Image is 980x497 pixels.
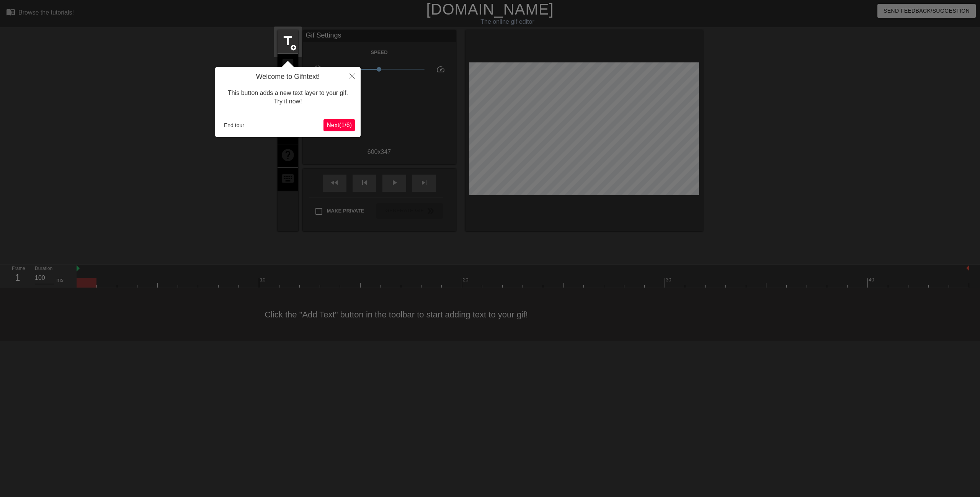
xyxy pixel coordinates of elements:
[327,122,352,128] span: Next ( 1 / 6 )
[221,81,355,114] div: This button adds a new text layer to your gif. Try it now!
[344,67,361,85] button: Close
[221,119,247,131] button: End tour
[323,119,355,131] button: Next
[221,73,355,81] h4: Welcome to Gifntext!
